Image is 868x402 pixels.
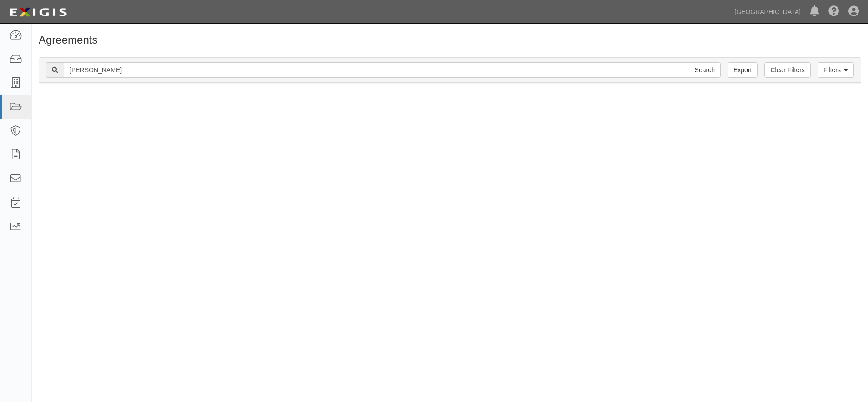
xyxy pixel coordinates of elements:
a: Filters [818,62,854,78]
input: Search [64,62,689,78]
img: logo-5460c22ac91f19d4615b14bd174203de0afe785f0fc80cf4dbbc73dc1793850b.png [7,4,70,20]
a: [GEOGRAPHIC_DATA] [730,3,805,21]
input: Search [689,62,721,78]
h1: Agreements [39,34,861,46]
i: Help Center - Complianz [828,6,839,17]
a: Export [728,62,758,78]
a: Clear Filters [764,62,810,78]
